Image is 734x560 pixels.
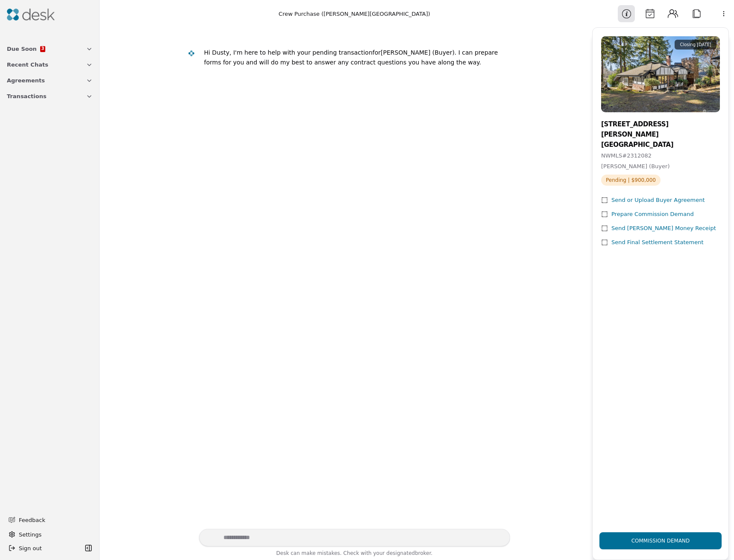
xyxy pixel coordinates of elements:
span: Due Soon [7,44,37,53]
span: Recent Chats [7,60,48,69]
div: Send Final Settlement Statement [611,238,704,247]
div: NWMLS # 2312082 [601,152,720,160]
button: Send or Upload Buyer Agreement [601,196,705,205]
div: for [373,49,381,56]
img: Desk [7,9,55,20]
button: Agreements [2,73,98,88]
button: Due Soon3 [2,41,98,57]
img: Desk [188,50,195,57]
span: [PERSON_NAME] (Buyer) [601,163,669,169]
span: Sign out [19,544,42,553]
button: Sign out [5,541,82,555]
div: Closing [DATE] [675,40,716,50]
span: Transactions [7,92,47,101]
button: Commission Demand [599,532,722,549]
div: . I can prepare forms for you and will do my best to answer any contract questions you have along... [204,49,498,66]
div: Send or Upload Buyer Agreement [611,196,705,205]
span: designated [386,550,415,556]
span: Agreements [7,76,45,85]
button: Settings [5,528,94,541]
div: Commission Demand [625,526,697,555]
span: Pending | $900,000 [601,175,661,186]
div: Hi Dusty, I'm here to help with your pending transaction [204,49,373,56]
span: 3 [41,47,44,51]
div: Prepare Commission Demand [611,210,694,219]
div: [STREET_ADDRESS][PERSON_NAME] [601,119,720,140]
div: Crew Purchase ([PERSON_NAME][GEOGRAPHIC_DATA]) [279,9,430,18]
textarea: Write your prompt here [199,529,510,546]
div: Send [PERSON_NAME] Money Receipt [611,224,716,233]
span: Settings [19,530,41,539]
button: Recent Chats [2,57,98,73]
button: Feedback [3,512,93,528]
span: Feedback [19,516,88,525]
div: Desk can make mistakes. Check with your broker. [199,549,510,560]
div: [GEOGRAPHIC_DATA] [601,140,720,150]
img: Property [601,36,720,112]
button: Transactions [2,88,98,104]
div: [PERSON_NAME] (Buyer) [204,48,503,67]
